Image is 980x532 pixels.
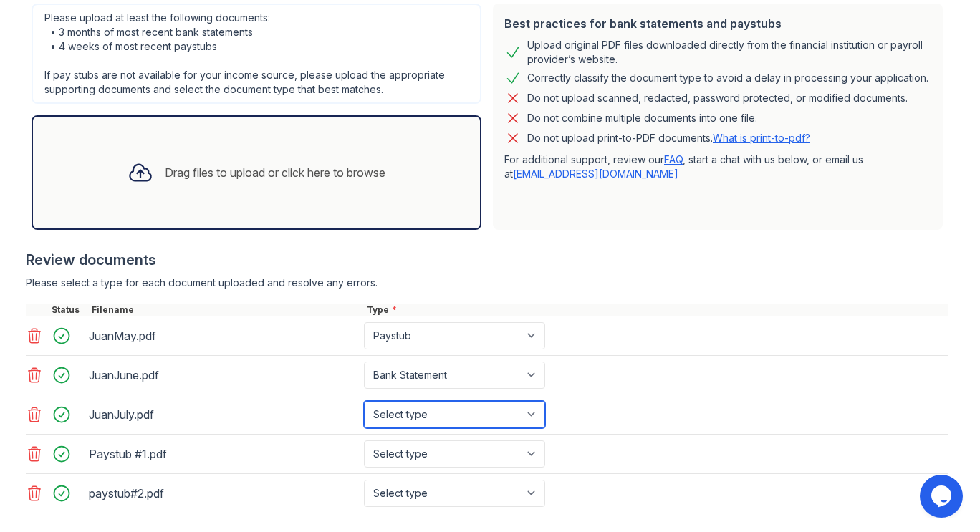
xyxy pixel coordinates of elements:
div: Please select a type for each document uploaded and resolve any errors. [26,276,948,290]
div: Status [49,304,89,316]
div: Correctly classify the document type to avoid a delay in processing your application. [527,69,928,87]
div: Paystub #1.pdf [89,442,358,465]
div: Filename [89,304,364,316]
div: Review documents [26,250,948,270]
div: Drag files to upload or click here to browse [165,164,385,181]
p: Do not upload print-to-PDF documents. [527,131,810,145]
iframe: chat widget [920,475,966,518]
div: Best practices for bank statements and paystubs [504,15,931,32]
div: Do not combine multiple documents into one file. [527,110,757,127]
a: FAQ [664,153,683,165]
div: JuanJuly.pdf [89,403,358,426]
div: Do not upload scanned, redacted, password protected, or modified documents. [527,90,908,107]
div: JuanMay.pdf [89,324,358,347]
a: What is print-to-pdf? [713,132,810,144]
div: Type [364,304,948,316]
p: For additional support, review our , start a chat with us below, or email us at [504,153,931,181]
div: paystub#2.pdf [89,482,358,505]
div: Please upload at least the following documents: • 3 months of most recent bank statements • 4 wee... [32,4,481,104]
a: [EMAIL_ADDRESS][DOMAIN_NAME] [513,168,678,180]
div: Upload original PDF files downloaded directly from the financial institution or payroll provider’... [527,38,931,67]
div: JuanJune.pdf [89,364,358,387]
